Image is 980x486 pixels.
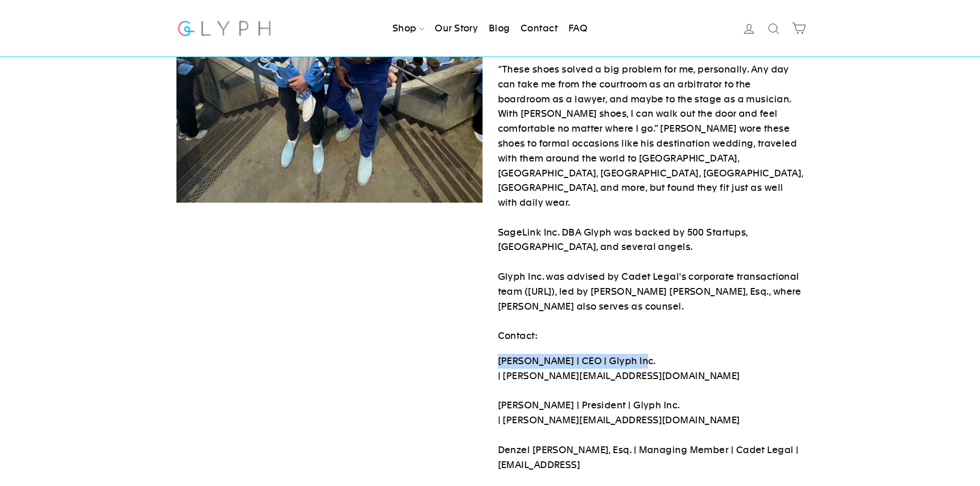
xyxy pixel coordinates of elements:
img: Glyph [176,14,273,42]
a: Blog [485,17,514,40]
a: FAQ [564,17,592,40]
iframe: Glyph - Referral program [966,199,980,287]
ul: Primary [388,17,592,40]
a: Shop [388,17,429,40]
a: Our Story [431,17,482,40]
p: [PERSON_NAME] | CEO | Glyph Inc. | [PERSON_NAME][EMAIL_ADDRESS][DOMAIN_NAME] [PERSON_NAME] | Pres... [498,354,804,472]
a: Contact [516,17,562,40]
